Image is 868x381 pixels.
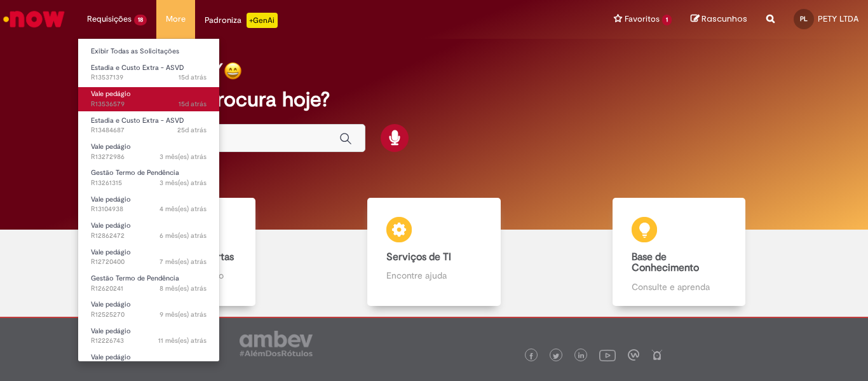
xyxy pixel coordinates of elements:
[702,13,747,25] span: Rascunhos
[159,231,207,240] span: 6 mês(es) atrás
[91,204,207,214] span: R13104938
[78,350,219,374] a: Aberto R12140768 : Vale pedágio
[90,88,778,111] h2: O que você procura hoje?
[91,326,131,336] span: Vale pedágio
[78,298,219,321] a: Aberto R12525270 : Vale pedágio
[628,349,639,361] img: logo_footer_workplace.png
[179,73,207,82] time: 15/09/2025 17:14:16
[599,347,616,363] img: logo_footer_youtube.png
[91,142,131,151] span: Vale pedágio
[91,168,179,177] span: Gestão Termo de Pendência
[67,198,311,306] a: Catálogo de Ofertas Abra uma solicitação
[91,247,131,257] span: Vale pedágio
[159,178,207,188] span: 3 mês(es) atrás
[158,336,207,345] time: 05/11/2024 15:35:42
[78,38,220,362] ul: Requisições
[91,125,207,135] span: R13484687
[91,310,207,320] span: R12525270
[91,73,207,83] span: R13537139
[78,219,219,242] a: Aberto R12862472 : Vale pedágio
[528,353,534,359] img: logo_footer_facebook.png
[78,45,219,59] a: Exibir Todas as Solicitações
[91,231,207,241] span: R12862472
[553,353,559,359] img: logo_footer_twitter.png
[177,125,207,135] span: 25d atrás
[205,13,278,28] div: Padroniza
[159,152,207,162] time: 10/07/2025 10:50:11
[91,99,207,109] span: R13536579
[818,13,858,24] span: PETY LTDA
[179,99,207,109] time: 15/09/2025 15:42:16
[78,140,219,163] a: Aberto R13272986 : Vale pedágio
[159,178,207,188] time: 08/07/2025 12:11:00
[311,198,556,306] a: Serviços de TI Encontre ajuda
[91,300,131,309] span: Vale pedágio
[91,63,184,73] span: Estadia e Custo Extra - ASVD
[800,15,808,23] span: PL
[159,310,207,319] time: 13/01/2025 13:40:07
[158,336,207,345] span: 11 mês(es) atrás
[159,152,207,162] span: 3 mês(es) atrás
[78,87,219,111] a: Aberto R13536579 : Vale pedágio
[386,251,451,263] b: Serviços de TI
[78,193,219,216] a: Aberto R13104938 : Vale pedágio
[91,116,184,125] span: Estadia e Custo Extra - ASVD
[386,269,482,282] p: Encontre ajuda
[632,281,727,293] p: Consulte e aprenda
[651,349,663,361] img: logo_footer_naosei.png
[240,331,313,356] img: logo_footer_ambev_rotulo_gray.png
[691,13,747,25] a: Rascunhos
[159,257,207,267] time: 24/02/2025 15:38:19
[177,125,207,135] time: 05/09/2025 12:39:21
[91,152,207,162] span: R13272986
[87,13,132,25] span: Requisições
[91,336,207,346] span: R12226743
[179,73,207,82] span: 15d atrás
[91,195,131,204] span: Vale pedágio
[159,204,207,214] span: 4 mês(es) atrás
[78,246,219,269] a: Aberto R12720400 : Vale pedágio
[159,284,207,293] time: 07/02/2025 09:48:40
[224,62,242,80] img: happy-face.png
[91,178,207,188] span: R13261315
[78,272,219,295] a: Aberto R12620241 : Gestão Termo de Pendência
[662,15,672,25] span: 1
[91,89,131,99] span: Vale pedágio
[78,166,219,190] a: Aberto R13261315 : Gestão Termo de Pendência
[179,99,207,109] span: 15d atrás
[159,231,207,240] time: 27/03/2025 16:18:07
[134,15,147,25] span: 18
[78,324,219,348] a: Aberto R12226743 : Vale pedágio
[142,251,234,263] b: Catálogo de Ofertas
[91,352,131,362] span: Vale pedágio
[247,13,278,28] p: +GenAi
[578,352,585,360] img: logo_footer_linkedin.png
[91,284,207,294] span: R12620241
[78,61,219,85] a: Aberto R13537139 : Estadia e Custo Extra - ASVD
[91,221,131,230] span: Vale pedágio
[91,274,179,283] span: Gestão Termo de Pendência
[557,198,801,306] a: Base de Conhecimento Consulte e aprenda
[159,284,207,293] span: 8 mês(es) atrás
[78,114,219,137] a: Aberto R13484687 : Estadia e Custo Extra - ASVD
[166,13,186,25] span: More
[159,204,207,214] time: 28/05/2025 11:57:54
[159,257,207,267] span: 7 mês(es) atrás
[159,310,207,319] span: 9 mês(es) atrás
[625,13,660,25] span: Favoritos
[632,251,699,275] b: Base de Conhecimento
[1,6,67,32] img: ServiceNow
[91,257,207,267] span: R12720400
